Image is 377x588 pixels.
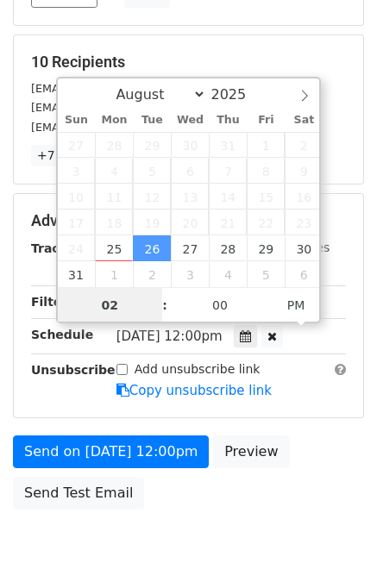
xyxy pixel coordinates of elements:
[135,360,261,378] label: Add unsubscribe link
[58,288,163,322] input: Hour
[209,210,247,235] span: August 21, 2025
[133,158,171,184] span: August 5, 2025
[58,184,96,210] span: August 10, 2025
[247,184,285,210] span: August 15, 2025
[31,241,89,255] strong: Tracking
[13,435,209,468] a: Send on [DATE] 12:00pm
[58,261,96,287] span: August 31, 2025
[209,132,247,158] span: July 31, 2025
[133,235,171,261] span: August 26, 2025
[95,158,133,184] span: August 4, 2025
[116,328,223,344] span: [DATE] 12:00pm
[13,477,144,510] a: Send Test Email
[95,210,133,235] span: August 18, 2025
[209,158,247,184] span: August 7, 2025
[31,82,223,95] small: [EMAIL_ADDRESS][DOMAIN_NAME]
[171,210,209,235] span: August 20, 2025
[95,115,133,126] span: Mon
[58,115,96,126] span: Sun
[171,184,209,210] span: August 13, 2025
[247,158,285,184] span: August 8, 2025
[133,261,171,287] span: September 2, 2025
[133,132,171,158] span: July 29, 2025
[31,363,116,377] strong: Unsubscribe
[95,132,133,158] span: July 28, 2025
[31,328,93,341] strong: Schedule
[247,132,285,158] span: August 1, 2025
[247,210,285,235] span: August 22, 2025
[58,210,96,235] span: August 17, 2025
[58,132,96,158] span: July 27, 2025
[285,132,323,158] span: August 2, 2025
[167,288,273,322] input: Minute
[209,261,247,287] span: September 4, 2025
[206,86,268,103] input: Year
[171,115,209,126] span: Wed
[133,184,171,210] span: August 12, 2025
[95,184,133,210] span: August 11, 2025
[58,235,96,261] span: August 24, 2025
[171,261,209,287] span: September 3, 2025
[31,211,346,230] h5: Advanced
[58,158,96,184] span: August 3, 2025
[31,101,223,114] small: [EMAIL_ADDRESS][DOMAIN_NAME]
[213,435,289,468] a: Preview
[116,383,272,398] a: Copy unsubscribe link
[171,132,209,158] span: July 30, 2025
[209,184,247,210] span: August 14, 2025
[95,261,133,287] span: September 1, 2025
[133,210,171,235] span: August 19, 2025
[247,261,285,287] span: September 5, 2025
[285,210,323,235] span: August 23, 2025
[209,235,247,261] span: August 28, 2025
[95,235,133,261] span: August 25, 2025
[285,235,323,261] span: August 30, 2025
[285,261,323,287] span: September 6, 2025
[31,53,346,72] h5: 10 Recipients
[31,295,75,309] strong: Filters
[209,115,247,126] span: Thu
[171,235,209,261] span: August 27, 2025
[133,115,171,126] span: Tue
[31,121,223,134] small: [EMAIL_ADDRESS][DOMAIN_NAME]
[273,288,320,322] span: Click to toggle
[247,115,285,126] span: Fri
[285,184,323,210] span: August 16, 2025
[285,158,323,184] span: August 9, 2025
[247,235,285,261] span: August 29, 2025
[31,145,96,166] a: +7 more
[171,158,209,184] span: August 6, 2025
[285,115,323,126] span: Sat
[162,288,167,322] span: :
[291,505,377,588] iframe: Chat Widget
